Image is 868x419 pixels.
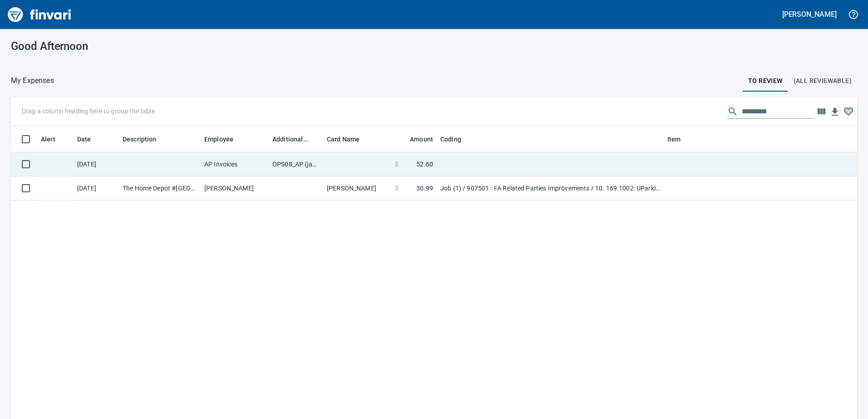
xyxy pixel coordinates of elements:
[11,75,54,86] p: My Expenses
[667,134,693,145] span: Item
[74,152,119,176] td: [DATE]
[828,105,842,119] button: Download Table
[437,176,664,200] td: Job (1) / 907501.: FA Related Parties Improvements / 10. 169.1002: UParkIt Vancouver Misc. Projec...
[204,134,233,145] span: Employee
[782,10,837,19] h5: [PERSON_NAME]
[416,184,433,193] span: 30.99
[395,184,399,193] span: $
[41,134,67,145] span: Alert
[327,134,371,145] span: Card Name
[74,176,119,200] td: [DATE]
[440,134,473,145] span: Coding
[5,4,74,25] img: Finvari
[41,134,55,145] span: Alert
[416,160,433,169] span: 52.60
[794,75,852,87] span: (All Reviewable)
[11,75,54,86] nav: breadcrumb
[272,134,320,145] span: Additional Reviewer
[814,105,828,118] button: Choose columns to display
[398,134,433,145] span: Amount
[204,134,245,145] span: Employee
[201,176,269,200] td: [PERSON_NAME]
[11,40,278,53] h3: Good Afternoon
[201,152,269,176] td: AP Invoices
[77,134,91,145] span: Date
[667,134,681,145] span: Item
[77,134,103,145] span: Date
[327,134,360,145] span: Card Name
[123,134,168,145] span: Description
[269,152,323,176] td: OPS08_AP (janettep, samr)
[440,134,461,145] span: Coding
[780,7,839,21] button: [PERSON_NAME]
[410,134,433,145] span: Amount
[119,176,201,200] td: The Home Depot #[GEOGRAPHIC_DATA]
[323,176,391,200] td: [PERSON_NAME]
[748,75,783,87] span: To Review
[123,134,157,145] span: Description
[22,107,155,116] p: Drag a column heading here to group the table
[272,134,308,145] span: Additional Reviewer
[395,160,399,169] span: $
[842,105,855,118] button: Column choices favorited. Click to reset to default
